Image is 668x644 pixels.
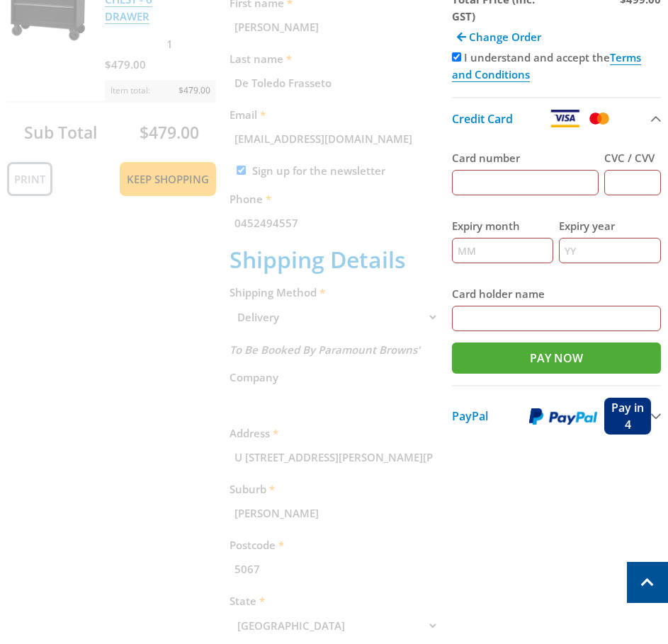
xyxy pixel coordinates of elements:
label: CVC / CVV [604,149,661,166]
img: Mastercard [587,110,611,127]
button: PayPal Pay in 4 [452,385,661,446]
label: Card holder name [452,285,661,302]
span: Pay in 4 [611,400,644,432]
label: Expiry month [452,217,554,234]
span: Change Order [469,30,541,44]
label: I understand and accept the [452,50,641,82]
span: PayPal [452,408,488,424]
input: YY [559,238,661,263]
a: Change Order [452,25,546,49]
img: Visa [550,110,581,127]
label: Card number [452,149,599,166]
input: Please accept the terms and conditions. [452,52,461,62]
input: MM [452,238,554,263]
button: Credit Card [452,97,661,139]
span: Credit Card [452,111,513,127]
label: Expiry year [559,217,661,234]
input: Pay Now [452,343,661,374]
img: PayPal [529,408,597,425]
